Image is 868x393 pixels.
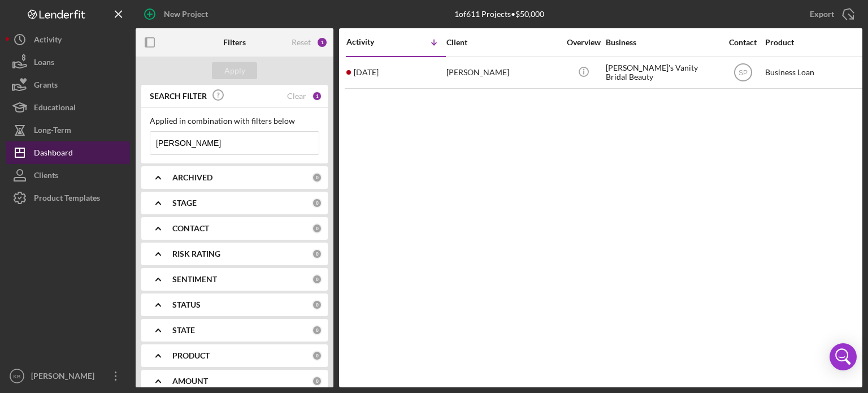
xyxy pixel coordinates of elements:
[150,116,319,126] div: Applied in combination with filters below
[606,58,719,88] div: [PERSON_NAME]'s Vanity Bridal Beauty
[6,187,130,209] button: Product Templates
[34,51,54,76] div: Loans
[312,300,322,310] div: 0
[6,365,130,387] button: KB[PERSON_NAME]
[172,249,220,258] b: RISK RATING
[312,223,322,234] div: 0
[28,365,102,390] div: [PERSON_NAME]
[172,224,209,233] b: CONTACT
[312,351,322,361] div: 0
[354,68,379,77] time: 2025-08-22 16:34
[346,37,396,46] div: Activity
[6,119,130,141] button: Long-Term
[164,3,208,25] div: New Project
[34,96,76,122] div: Educational
[446,58,559,88] div: [PERSON_NAME]
[312,325,322,335] div: 0
[34,164,58,189] div: Clients
[454,10,544,19] div: 1 of 611 Projects • $50,000
[212,62,257,79] button: Apply
[34,28,62,54] div: Activity
[722,38,764,47] div: Contact
[6,51,130,74] button: Loans
[606,38,719,47] div: Business
[6,164,130,187] button: Clients
[312,198,322,208] div: 0
[292,38,311,47] div: Reset
[6,141,130,164] button: Dashboard
[224,62,245,79] div: Apply
[172,300,201,309] b: STATUS
[446,38,559,47] div: Client
[316,37,328,48] div: 1
[172,326,195,335] b: STATE
[312,172,322,183] div: 0
[810,3,834,25] div: Export
[172,275,217,284] b: SENTIMENT
[172,377,208,386] b: AMOUNT
[34,141,73,167] div: Dashboard
[287,92,306,101] div: Clear
[136,3,219,25] button: New Project
[6,74,130,96] button: Grants
[172,351,210,360] b: PRODUCT
[830,343,857,370] div: Open Intercom Messenger
[562,38,605,47] div: Overview
[6,28,130,51] button: Activity
[34,74,58,99] div: Grants
[738,69,747,77] text: SP
[798,3,862,25] button: Export
[172,173,212,182] b: ARCHIVED
[34,119,71,144] div: Long-Term
[6,96,130,119] button: Educational
[223,38,246,47] b: Filters
[312,249,322,259] div: 0
[312,274,322,284] div: 0
[172,198,197,208] b: STAGE
[150,92,207,101] b: SEARCH FILTER
[312,376,322,386] div: 0
[312,91,322,101] div: 1
[14,373,21,379] text: KB
[34,187,100,212] div: Product Templates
